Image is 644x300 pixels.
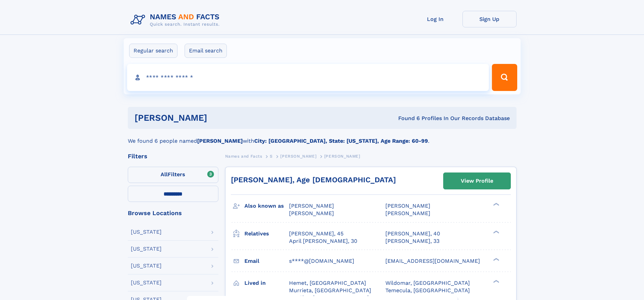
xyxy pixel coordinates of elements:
div: ❯ [492,202,500,207]
input: search input [127,64,489,91]
a: April [PERSON_NAME], 30 [289,237,357,245]
a: [PERSON_NAME], 33 [385,237,439,245]
span: S [270,154,273,159]
div: Filters [128,153,218,159]
a: Names and Facts [225,152,262,160]
a: [PERSON_NAME] [280,152,316,160]
h1: [PERSON_NAME] [135,114,303,122]
div: [US_STATE] [131,229,162,235]
div: [US_STATE] [131,263,162,269]
span: [PERSON_NAME] [324,154,360,159]
div: Browse Locations [128,210,218,216]
span: [PERSON_NAME] [385,203,430,209]
a: [PERSON_NAME], 45 [289,230,343,237]
div: [US_STATE] [131,280,162,285]
h3: Relatives [244,228,289,239]
span: [PERSON_NAME] [289,210,334,216]
span: [EMAIL_ADDRESS][DOMAIN_NAME] [385,258,480,264]
a: View Profile [444,173,510,189]
b: City: [GEOGRAPHIC_DATA], State: [US_STATE], Age Range: 60-99 [254,138,428,144]
div: [US_STATE] [131,246,162,252]
span: Temecula, [GEOGRAPHIC_DATA] [385,287,470,294]
span: [PERSON_NAME] [280,154,316,159]
img: Logo Names and Facts [128,11,225,29]
span: Murrieta, [GEOGRAPHIC_DATA] [289,287,371,294]
span: [PERSON_NAME] [385,210,430,216]
h3: Also known as [244,200,289,212]
a: Sign Up [462,11,517,27]
span: All [161,171,168,178]
div: We found 6 people named with . [128,129,517,145]
h3: Email [244,255,289,267]
div: ❯ [492,230,500,234]
div: ❯ [492,279,500,283]
div: Found 6 Profiles In Our Records Database [303,115,510,122]
a: S [270,152,273,160]
label: Email search [185,44,227,58]
a: Log In [408,11,462,27]
label: Filters [128,167,218,183]
a: [PERSON_NAME], 40 [385,230,440,237]
div: ❯ [492,257,500,261]
span: Wildomar, [GEOGRAPHIC_DATA] [385,280,470,286]
span: [PERSON_NAME] [289,203,334,209]
span: Hemet, [GEOGRAPHIC_DATA] [289,280,366,286]
h3: Lived in [244,277,289,289]
button: Search Button [492,64,517,91]
a: [PERSON_NAME], Age [DEMOGRAPHIC_DATA] [231,176,396,184]
label: Regular search [129,44,177,58]
b: [PERSON_NAME] [197,138,243,144]
div: View Profile [461,173,493,189]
